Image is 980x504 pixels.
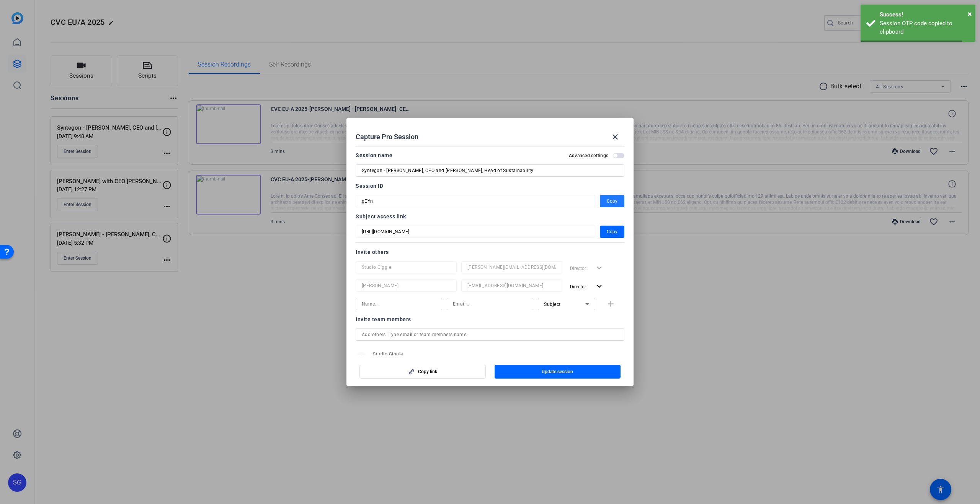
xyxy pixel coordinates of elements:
div: Session ID [356,181,624,190]
div: Subject access link [356,212,624,221]
div: Success! [880,10,970,19]
button: Close [968,8,972,20]
span: × [968,9,972,18]
input: Session OTP [362,227,589,236]
button: Update session [495,365,621,379]
div: Invite others [356,247,624,257]
div: Capture Pro Session [356,128,624,146]
input: Email... [467,263,556,272]
span: Director [570,284,586,289]
span: Copy link [418,369,437,375]
input: Add others: Type email or team members name [362,330,618,339]
mat-icon: expand_more [595,282,604,291]
mat-icon: close [611,132,620,141]
h2: Advanced settings [569,153,608,159]
span: Update session [542,369,573,375]
button: Director [567,280,607,293]
span: Studio Giggle [373,351,488,357]
button: Copy link [359,365,486,379]
input: Enter Session Name [362,166,618,175]
span: Copy [607,197,617,206]
input: Name... [362,299,436,309]
input: Email... [453,299,527,309]
div: Invite team members [356,315,624,324]
button: Copy [600,226,624,238]
div: Session name [356,151,392,160]
span: Copy [607,227,617,236]
div: Session OTP code copied to clipboard [880,19,970,36]
input: Name... [362,281,451,290]
span: Subject [544,302,561,307]
input: Name... [362,263,451,272]
input: Session OTP [362,197,589,206]
button: Copy [600,195,624,207]
input: Email... [467,281,556,290]
mat-icon: person [356,352,367,364]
